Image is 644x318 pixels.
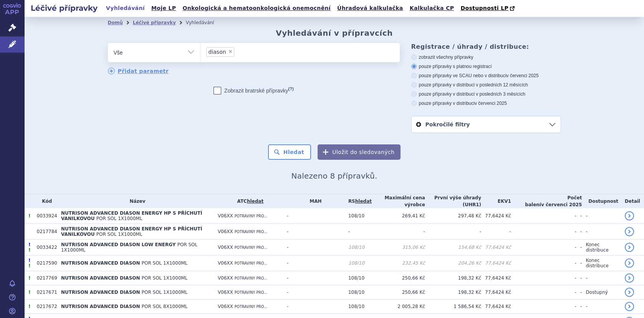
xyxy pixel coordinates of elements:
td: 250,66 Kč [372,271,425,285]
span: POR SOL 1X1000ML [142,290,188,295]
span: v červenci 2025 [507,73,539,78]
td: 0033422 [33,240,57,255]
span: POTRAVINY PRO... [235,290,268,295]
h2: Léčivé přípravky [25,3,104,13]
span: Dostupnosti LP [460,5,508,11]
td: - [511,300,576,314]
span: V06XX [218,260,233,266]
h2: Vyhledávání v přípravcích [276,28,393,38]
td: - [576,300,582,314]
td: - [372,224,425,240]
td: - [582,208,621,224]
a: Pokročilé filtry [412,116,561,132]
th: Detail [621,194,644,208]
span: NUTRISON ADVANCED DIASON ENERGY HP S PŘÍCHUTÍ VANILKOVOU [61,210,202,221]
a: detail [625,243,634,252]
td: 198,32 Kč [425,271,481,285]
td: - [511,224,576,240]
span: POR SOL 1X1000ML [61,242,197,253]
th: RS [344,194,372,208]
td: - [576,255,582,271]
span: NUTRISON ADVANCED DIASON [61,304,140,309]
span: POR SOL 1X1000ML [96,232,142,237]
td: - [283,240,344,255]
span: Nalezeno 8 přípravků. [291,171,377,181]
span: V06XX [218,245,233,250]
span: POR SOL 1X1000ML [142,260,188,266]
span: V06XX [218,290,233,295]
span: NUTRISON ADVANCED DIASON [61,275,140,281]
span: V06XX [218,213,233,219]
td: - [511,208,576,224]
td: - [582,224,621,240]
td: 250,66 Kč [372,285,425,300]
span: Tento přípravek má více úhrad. [28,275,30,281]
span: NUTRISON ADVANCED DIASON ENERGY HP S PŘÍCHUTÍ VANILKOVOU [61,226,202,237]
td: - [283,255,344,271]
td: 77,6424 Kč [481,240,511,255]
td: 2 005,28 Kč [372,300,425,314]
span: Tento přípravek má více úhrad. [28,304,30,309]
span: × [228,49,233,54]
label: pouze přípravky v distribuci [411,100,561,106]
td: 154,68 Kč [425,240,481,255]
span: V06XX [218,275,233,281]
td: - [511,255,576,271]
td: 1 586,54 Kč [425,300,481,314]
td: 0217590 [33,255,57,271]
span: POR SOL 1X1000ML [142,275,188,281]
span: diason [209,49,226,55]
a: Dostupnosti LP [458,3,518,14]
span: POTRAVINY PRO... [235,261,268,265]
td: - [481,224,511,240]
th: Kód [33,194,57,208]
th: Název [57,194,214,208]
abbr: (?) [288,86,294,91]
a: detail [625,273,634,283]
span: 108/10 [348,260,364,266]
label: zobrazit všechny přípravky [411,54,561,60]
span: 108/10 [348,304,364,309]
a: Úhradová kalkulačka [335,3,406,13]
span: v červenci 2025 [541,202,582,207]
td: - [425,224,481,240]
input: diason [237,47,241,56]
span: Poslední data tohoto produktu jsou ze SCAU platného k 01.07.2025. [28,258,30,263]
td: - [283,285,344,300]
td: - [283,300,344,314]
a: Léčivé přípravky [133,20,176,25]
td: 269,41 Kč [372,208,425,224]
th: EKV1 [481,194,511,208]
th: ATC [214,194,283,208]
td: - [344,224,372,240]
td: 204,26 Kč [425,255,481,271]
td: - [283,271,344,285]
span: Poslední data tohoto produktu jsou ze SCAU platného k 01.01.2025. [28,242,30,247]
span: Tento přípravek má více úhrad. [28,290,30,295]
td: Konec distribuce [582,240,621,255]
td: - [511,271,576,285]
span: POTRAVINY PRO... [235,230,268,234]
label: pouze přípravky ve SCAU nebo v distribuci [411,73,561,79]
td: - [511,240,576,255]
td: 0217671 [33,285,57,300]
td: 297,48 Kč [425,208,481,224]
span: 108/10 [348,290,364,295]
span: NUTRISON ADVANCED DIASON [61,260,140,266]
a: hledat [247,199,263,204]
td: 77,6424 Kč [481,285,511,300]
button: Hledat [268,144,311,160]
a: Kalkulačka CP [407,3,457,13]
td: 0217672 [33,300,57,314]
td: - [283,208,344,224]
span: POTRAVINY PRO... [235,214,268,218]
label: pouze přípravky v distribuci v posledních 3 měsících [411,91,561,97]
td: - [576,224,582,240]
h3: Registrace / úhrady / distribuce: [411,43,561,50]
td: - [511,285,576,300]
a: Přidat parametr [108,68,169,75]
span: Tento přípravek má více úhrad. [28,213,30,219]
span: POR SOL 1X1000ML [96,216,142,221]
span: NUTRISON ADVANCED DIASON [61,290,140,295]
span: POTRAVINY PRO... [235,276,268,280]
